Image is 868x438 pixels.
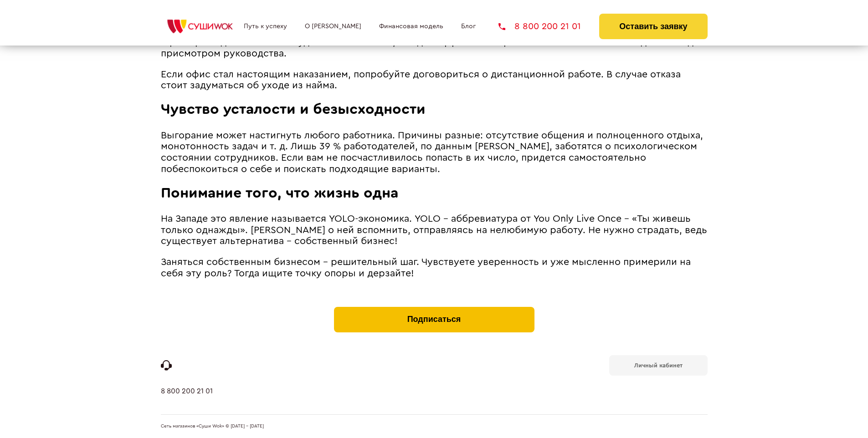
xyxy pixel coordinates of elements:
a: 8 800 200 21 01 [161,387,213,414]
b: Личный кабинет [634,362,683,368]
a: Путь к успеху [244,23,287,30]
a: Личный кабинет [609,355,708,376]
span: Сеть магазинов «Суши Wok» © [DATE] - [DATE] [161,424,264,429]
span: Заняться собственным бизнесом – решительный шаг. Чувствуете уверенность и уже мысленно примерили ... [161,257,691,278]
span: Понимание того, что жизнь одна [161,186,398,200]
span: Чувство усталости и безысходности [161,102,426,117]
button: Оставить заявку [599,14,707,39]
a: Финансовая модель [379,23,443,30]
a: О [PERSON_NAME] [305,23,361,30]
a: 8 800 200 21 01 [498,22,581,31]
button: Подписаться [334,307,534,332]
span: Выгорание может настигнуть любого работника. Причины разные: отсутствие общения и полноценного от... [161,131,703,174]
a: Блог [461,23,476,30]
span: На Западе это явление называется YOLO-экономика. YOLO – аббревиатура от You Only Live Once – «Ты ... [161,214,707,246]
span: 8 800 200 21 01 [514,22,581,31]
span: В разгар пандемии многие с удивлением поняли, что для эффективной работы не обязательно находитьс... [161,37,693,58]
span: Если офис стал настоящим наказанием, попробуйте договориться о дистанционной работе. В случае отк... [161,70,681,91]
